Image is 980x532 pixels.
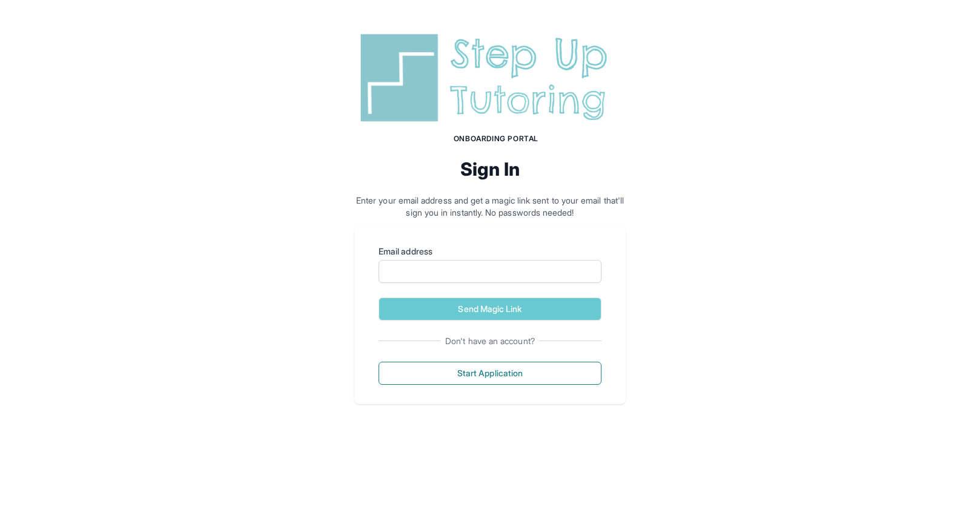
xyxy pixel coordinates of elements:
button: Start Application [379,362,601,385]
p: Enter your email address and get a magic link sent to your email that'll sign you in instantly. N... [354,195,626,219]
img: Step Up Tutoring horizontal logo [354,29,626,127]
h2: Sign In [354,158,626,180]
span: Don't have an account? [440,335,540,347]
h1: Onboarding Portal [366,134,626,144]
label: Email address [379,245,601,258]
button: Send Magic Link [379,298,601,321]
